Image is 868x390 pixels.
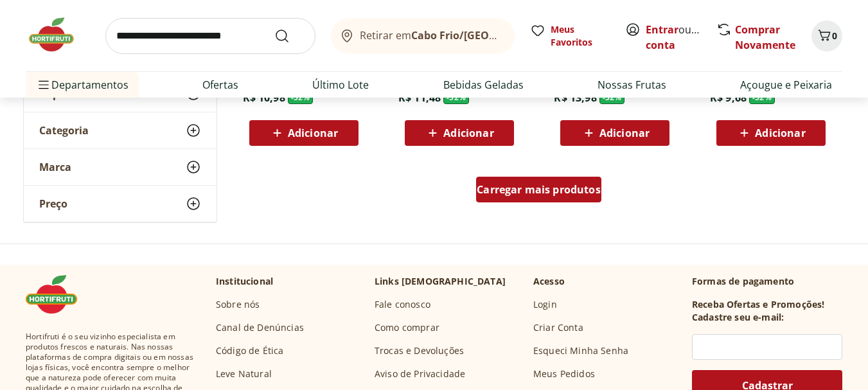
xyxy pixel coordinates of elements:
a: Login [533,298,557,311]
p: Acesso [533,275,565,288]
a: Meus Pedidos [533,368,595,380]
span: Meus Favoritos [551,23,610,49]
p: Links [DEMOGRAPHIC_DATA] [375,275,506,288]
a: Canal de Denúncias [216,321,304,334]
span: Adicionar [599,128,650,138]
button: Categoria [24,112,217,148]
button: Preço [24,186,217,222]
button: Submit Search [274,28,305,44]
span: Carregar mais produtos [477,184,601,195]
span: - 52 % [443,91,469,104]
a: Aviso de Privacidade [375,368,465,380]
button: Adicionar [716,120,826,146]
a: Carregar mais produtos [476,177,601,208]
button: Carrinho [811,21,842,51]
span: Departamentos [36,69,128,100]
span: Categoria [39,124,89,137]
a: Trocas e Devoluções [375,344,464,357]
h3: Cadastre seu e-mail: [692,311,784,324]
a: Meus Favoritos [530,23,610,49]
input: search [105,18,315,54]
a: Último Lote [312,77,369,93]
img: Hortifruti [26,275,90,314]
a: Como comprar [375,321,439,334]
a: Fale conosco [375,298,430,311]
img: Hortifruti [26,15,90,54]
a: Criar conta [646,22,716,52]
a: Bebidas Geladas [443,77,524,93]
b: Cabo Frio/[GEOGRAPHIC_DATA] [411,28,570,42]
span: 0 [832,30,837,42]
h3: Receba Ofertas e Promoções! [692,298,824,311]
span: R$ 13,98 [554,91,596,105]
span: ou [646,22,703,53]
a: Código de Ética [216,344,283,357]
a: Entrar [646,22,678,37]
p: Institucional [216,275,273,288]
span: - 52 % [749,91,775,104]
a: Ofertas [202,77,238,93]
span: Departamento [39,87,115,100]
span: Adicionar [288,128,338,138]
button: Adicionar [405,120,514,146]
span: Marca [39,161,71,173]
a: Leve Natural [216,368,272,380]
button: Retirar emCabo Frio/[GEOGRAPHIC_DATA] [331,18,515,54]
span: Adicionar [755,128,805,138]
span: Preço [39,197,67,210]
a: Comprar Novamente [735,22,795,52]
a: Nossas Frutas [598,77,666,93]
a: Açougue e Peixaria [740,77,832,93]
span: - 52 % [288,91,314,104]
span: Retirar em [360,30,502,41]
span: - 52 % [599,91,625,104]
span: R$ 10,98 [243,91,285,105]
span: R$ 11,48 [398,91,441,105]
span: Adicionar [443,128,493,138]
button: Adicionar [249,120,359,146]
a: Esqueci Minha Senha [533,344,628,357]
span: R$ 9,68 [710,91,747,105]
button: Menu [36,69,51,100]
a: Sobre nós [216,298,260,311]
button: Adicionar [560,120,669,146]
p: Formas de pagamento [692,275,842,288]
a: Criar Conta [533,321,583,334]
button: Marca [24,149,217,185]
